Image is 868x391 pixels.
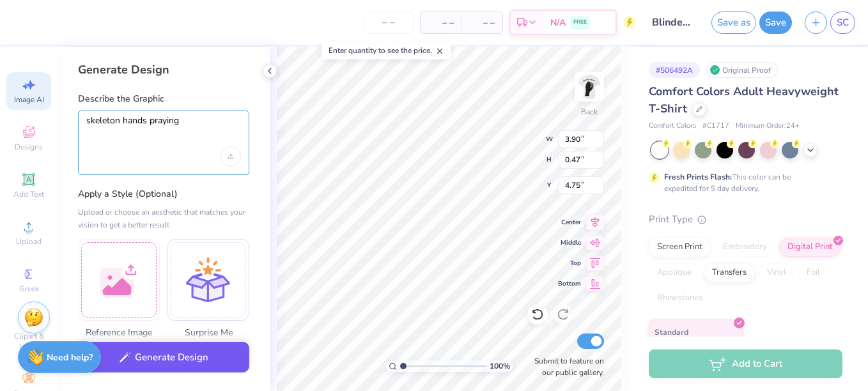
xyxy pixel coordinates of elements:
[78,342,249,373] button: Generate Design
[649,289,711,308] div: Rhinestones
[364,11,414,34] input: – –
[14,95,44,105] span: Image AI
[78,326,160,339] span: Reference Image
[577,74,602,100] img: Back
[490,360,510,372] span: 100 %
[830,11,855,34] a: SC
[527,355,604,378] label: Submit to feature on our public gallery.
[642,10,705,35] input: Untitled Design
[78,206,249,231] div: Upload or choose an aesthetic that matches your vision to get a better result
[78,62,249,77] div: Generate Design
[469,16,495,29] span: – –
[706,62,778,78] div: Original Proof
[550,16,566,29] span: N/A
[649,121,696,132] span: Comfort Colors
[702,121,729,132] span: # C1717
[13,189,44,199] span: Add Text
[704,263,755,282] div: Transfers
[16,236,42,247] span: Upload
[759,263,794,282] div: Vinyl
[649,84,839,116] span: Comfort Colors Adult Heavyweight T-Shirt
[221,146,241,167] div: Upload image
[649,212,842,227] div: Print Type
[558,259,581,268] span: Top
[558,238,581,247] span: Middle
[649,263,700,282] div: Applique
[573,18,587,27] span: FREE
[581,106,598,118] div: Back
[649,62,700,78] div: # 506492A
[322,42,451,59] div: Enter quantity to see the price.
[664,172,732,182] strong: Fresh Prints Flash:
[428,16,454,29] span: – –
[15,142,43,152] span: Designs
[736,121,800,132] span: Minimum Order: 24 +
[837,15,849,30] span: SC
[47,351,93,364] strong: Need help?
[798,263,828,282] div: Foil
[6,331,51,351] span: Clipart & logos
[711,11,756,34] button: Save as
[664,171,821,194] div: This color can be expedited for 5 day delivery.
[779,238,841,257] div: Digital Print
[649,238,711,257] div: Screen Print
[558,279,581,288] span: Bottom
[558,218,581,227] span: Center
[715,238,775,257] div: Embroidery
[167,326,249,339] span: Surprise Me
[19,284,39,294] span: Greek
[759,11,792,34] button: Save
[655,325,688,339] span: Standard
[78,93,249,105] label: Describe the Graphic
[78,188,249,201] label: Apply a Style (Optional)
[86,115,241,147] textarea: skeleton hands praying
